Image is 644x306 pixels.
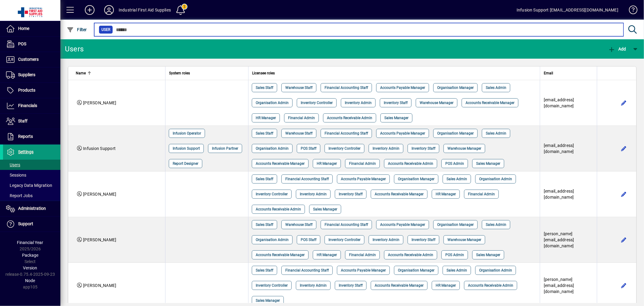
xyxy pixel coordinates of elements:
[412,145,435,151] span: Inventory Staff
[325,85,368,91] span: Financial Accounting Staff
[388,252,433,258] span: Accounts Receivable Admin
[544,277,574,294] span: [PERSON_NAME][EMAIL_ADDRESS][DOMAIN_NAME]
[119,5,171,15] div: Industrial First Aid Supplies
[83,283,116,288] span: [PERSON_NAME]
[3,129,60,144] a: Reports
[25,278,35,283] span: Node
[18,26,29,31] span: Home
[436,191,456,197] span: HR Manager
[301,237,316,243] span: POS Staff
[607,44,628,54] button: Add
[3,170,60,180] a: Sessions
[3,21,60,36] a: Home
[67,27,87,32] span: Filter
[3,114,60,129] a: Staff
[437,85,474,91] span: Organisation Manager
[3,190,60,201] a: Report Jobs
[3,98,60,113] a: Financials
[339,191,363,197] span: Inventory Staff
[285,267,329,273] span: Financial Accounting Staff
[328,145,360,151] span: Inventory Controller
[447,145,481,151] span: Warehouse Manager
[18,41,26,46] span: POS
[3,37,60,52] a: POS
[384,115,409,121] span: Sales Manager
[83,146,116,151] span: Infusion Support
[447,237,481,243] span: Warehouse Manager
[256,282,288,288] span: Inventory Controller
[83,237,116,242] span: [PERSON_NAME]
[256,267,273,273] span: Sales Staff
[317,161,337,167] span: HR Manager
[76,70,162,76] div: Name
[300,191,327,197] span: Inventory Admin
[380,130,425,136] span: Accounts Payable Manager
[619,281,629,290] button: Edit
[256,115,276,121] span: HR Manager
[18,206,46,211] span: Administration
[3,201,60,216] a: Administration
[3,216,60,232] a: Support
[23,265,37,270] span: Version
[412,237,435,243] span: Inventory Staff
[398,176,434,182] span: Organisation Manager
[3,83,60,98] a: Products
[17,240,43,245] span: Financial Year
[288,115,315,121] span: Financial Admin
[325,130,368,136] span: Financial Accounting Staff
[80,5,99,15] button: Add
[375,282,424,288] span: Accounts Receivable Manager
[65,24,88,35] button: Filter
[285,222,312,228] span: Warehouse Staff
[339,282,363,288] span: Inventory Staff
[256,298,280,304] span: Sales Manager
[65,44,91,54] div: Users
[18,103,37,108] span: Financials
[544,70,553,76] span: Email
[544,143,574,154] span: [EMAIL_ADDRESS][DOMAIN_NAME]
[18,57,39,62] span: Customers
[479,176,512,182] span: Organisation Admin
[256,237,289,243] span: Organisation Admin
[173,145,200,151] span: Infusion Support
[388,161,433,167] span: Accounts Receivable Admin
[325,222,368,228] span: Financial Accounting Staff
[256,222,273,228] span: Sales Staff
[486,222,506,228] span: Sales Admin
[256,161,305,167] span: Accounts Receivable Manager
[466,100,514,106] span: Accounts Receivable Manager
[285,176,329,182] span: Financial Accounting Staff
[375,191,424,197] span: Accounts Receivable Manager
[619,98,629,108] button: Edit
[285,130,312,136] span: Warehouse Staff
[18,72,35,77] span: Suppliers
[83,100,116,105] span: [PERSON_NAME]
[468,282,513,288] span: Accounts Receivable Admin
[301,100,333,106] span: Inventory Controller
[18,149,34,154] span: Settings
[544,97,574,108] span: [EMAIL_ADDRESS][DOMAIN_NAME]
[327,115,372,121] span: Accounts Receivable Admin
[373,237,399,243] span: Inventory Admin
[476,252,500,258] span: Sales Manager
[380,85,425,91] span: Accounts Payable Manager
[173,130,201,136] span: Infusion Operator
[445,161,464,167] span: POS Admin
[436,282,456,288] span: HR Manager
[619,235,629,245] button: Edit
[6,183,52,188] span: Legacy Data Migration
[349,252,376,258] span: Financial Admin
[468,191,495,197] span: Financial Admin
[18,119,27,123] span: Staff
[256,145,289,151] span: Organisation Admin
[3,160,60,170] a: Users
[212,145,238,151] span: Infusion Partner
[447,176,467,182] span: Sales Admin
[101,27,110,33] span: User
[328,237,360,243] span: Inventory Controller
[619,144,629,153] button: Edit
[420,100,453,106] span: Warehouse Manager
[619,189,629,199] button: Edit
[22,253,38,258] span: Package
[256,252,305,258] span: Accounts Receivable Manager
